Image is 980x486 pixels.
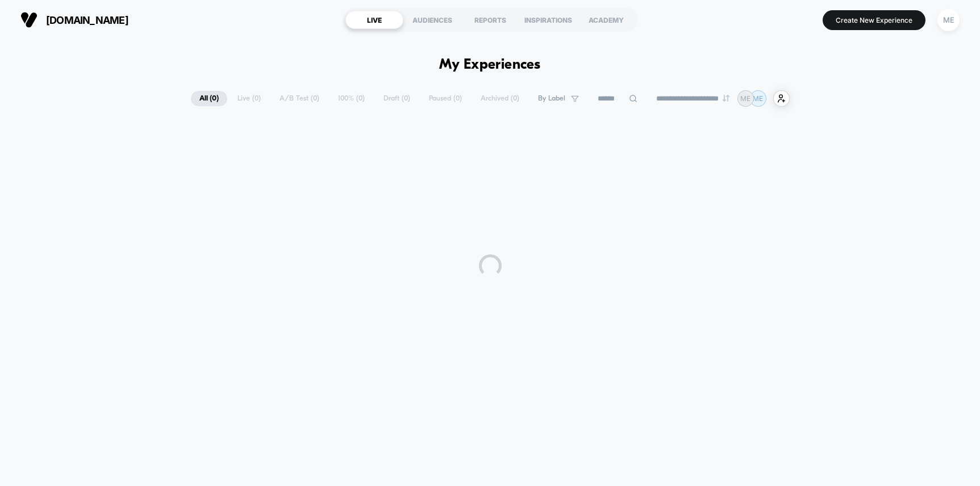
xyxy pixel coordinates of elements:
span: By Label [538,94,565,103]
p: ME [753,94,763,103]
img: Visually logo [20,11,37,28]
div: REPORTS [461,11,519,29]
img: end [723,95,729,102]
p: ME [740,94,750,103]
div: ME [937,9,960,31]
button: [DOMAIN_NAME] [17,11,132,29]
h1: My Experiences [439,57,541,73]
span: [DOMAIN_NAME] [46,14,128,26]
button: Create New Experience [823,10,925,30]
div: AUDIENCES [403,11,461,29]
span: All ( 0 ) [191,91,227,106]
div: ACADEMY [577,11,635,29]
div: INSPIRATIONS [519,11,577,29]
div: LIVE [345,11,403,29]
button: ME [934,9,963,32]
